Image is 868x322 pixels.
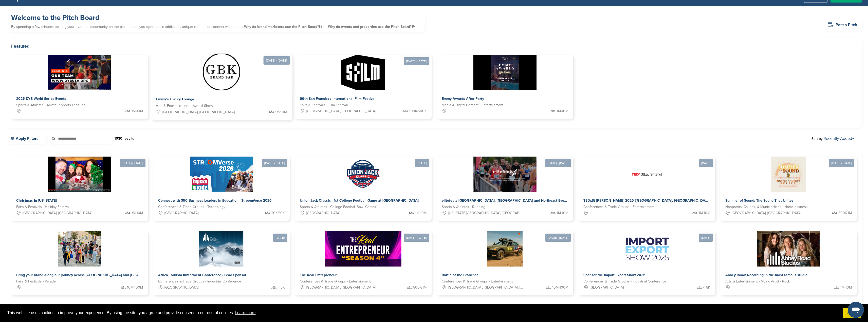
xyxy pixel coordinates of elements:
[275,109,287,115] span: 1M-10M
[306,285,376,290] span: [GEOGRAPHIC_DATA], [GEOGRAPHIC_DATA]
[448,210,524,216] span: [US_STATE][GEOGRAPHIC_DATA], [GEOGRAPHIC_DATA]
[448,285,524,290] span: [GEOGRAPHIC_DATA], [GEOGRAPHIC_DATA], [US_STATE][GEOGRAPHIC_DATA], [GEOGRAPHIC_DATA], [GEOGRAPHIC...
[295,47,432,119] a: [DATE] - [DATE] Sponsorpitch & 69th San Francisco International Film Festival Fairs & Festivals -...
[306,210,340,216] span: [GEOGRAPHIC_DATA]
[840,285,852,290] span: 1M-10M
[620,231,674,267] img: Sponsorpitch &
[203,54,240,90] img: Sponsorpitch &
[16,97,66,101] span: 2025 DYB World Series Events
[823,136,854,141] a: Recently Added
[234,309,256,317] a: learn more about cookies
[725,198,793,203] span: Summer of Sound: The Sound That Unites
[16,102,85,108] span: Sports & Athletes - Amateur Sports Leagues
[300,273,337,277] span: The Real Entrepreneur
[473,55,537,90] img: Sponsorpitch &
[487,231,523,267] img: Sponsorpitch &
[442,97,484,101] span: Emmy Awards After-Party
[11,43,857,50] h2: Featured
[442,102,503,108] span: Media & Digital Content - Entertainment
[404,234,429,242] div: [DATE] - [DATE]
[114,136,122,141] strong: 1030
[158,279,241,284] span: Conferences & Trade Groups - Industrial Conference
[442,279,513,284] span: Conferences & Trade Groups - Entertainment
[725,273,807,277] span: Abbey Road: Recording in the most famous studio
[811,137,854,141] span: Sort by:
[328,25,415,29] span: Why do events and properties use the Pitch Board?
[699,159,713,167] div: [DATE]
[557,210,568,216] span: 1M-10M
[271,210,285,216] span: 20K-50K
[164,210,198,216] span: [GEOGRAPHIC_DATA]
[7,309,839,317] span: This website uses cookies to improve your experience. By using the site, you agree and provide co...
[306,108,376,114] span: [GEOGRAPHIC_DATA], [GEOGRAPHIC_DATA]
[545,234,571,242] div: [DATE] - [DATE]
[11,55,148,119] a: Sponsorpitch & 2025 DYB World Series Events Sports & Athletes - Amateur Sports Leagues 1M-10M
[771,157,806,192] img: Sponsorpitch &
[120,159,145,167] div: [DATE] - [DATE]
[442,273,478,277] span: Battle of the Branches
[295,148,432,221] a: [DATE] Sponsorpitch & Union Jack Classic - 1st College Football Game at [GEOGRAPHIC_DATA] Sports ...
[725,279,790,284] span: Arts & Entertainment - Music Artist - Rock
[132,108,143,114] span: 1M-10M
[442,198,569,203] span: elitefeats [GEOGRAPHIC_DATA], [GEOGRAPHIC_DATA] and Northeast Events
[127,285,143,290] span: 10M-100M
[153,148,290,221] a: [DATE] - [DATE] Sponsorpitch & Connect with 350 Business Leaders in Education | StroomVerse 2026 ...
[703,285,710,290] span: < 5K
[199,231,243,267] img: Sponsorpitch &
[262,159,287,167] div: [DATE] - [DATE]
[123,136,134,141] span: results
[190,157,253,192] img: Sponsorpitch &
[11,231,148,295] a: Sponsorpitch & Bring your brand along our journey across [GEOGRAPHIC_DATA] and [GEOGRAPHIC_DATA] ...
[699,234,713,242] div: [DATE]
[829,159,854,167] div: [DATE] - [DATE]
[300,198,419,203] span: Union Jack Classic - 1st College Football Game at [GEOGRAPHIC_DATA]
[132,210,143,216] span: 1M-10M
[838,210,852,216] span: 500K-1M
[437,55,574,119] a: Sponsorpitch & Emmy Awards After-Party Media & Digital Content - Entertainment 1M-10M
[16,273,166,277] span: Bring your brand along our journey across [GEOGRAPHIC_DATA] and [GEOGRAPHIC_DATA]
[16,279,56,284] span: Fairs & Festivals - Parade
[848,302,864,318] iframe: Button to launch messaging window
[583,198,769,203] span: TEDxSt [PERSON_NAME] 2026 ([GEOGRAPHIC_DATA], [GEOGRAPHIC_DATA]) – Let’s Create Something Inspiring
[158,204,225,210] span: Conferences & Trade Groups - Technology
[300,204,376,210] span: Sports & Athletes - College Football Bowl Games
[699,210,710,216] span: 1M-10M
[278,285,285,290] span: < 5K
[583,273,645,277] span: Sponsor the Import Export Show 2025
[345,157,381,192] img: Sponsorpitch &
[404,57,429,65] div: [DATE] - [DATE]
[757,231,820,267] img: Sponsorpitch &
[11,148,148,221] a: [DATE] - [DATE] Sponsorpitch & Christmas In [US_STATE] Fairs & Festivals - Holiday Festival [GEOG...
[244,25,323,29] span: Why do brand marketers use the Pitch Board?
[325,231,401,267] img: Sponsorpitch &
[590,285,624,290] span: [GEOGRAPHIC_DATA]
[843,308,861,318] a: dismiss cookie message
[545,159,571,167] div: [DATE] - [DATE]
[58,231,101,267] img: Sponsorpitch &
[23,210,92,216] span: [GEOGRAPHIC_DATA], [GEOGRAPHIC_DATA]
[442,204,485,210] span: Sports & Athletes - Running
[629,157,664,192] img: Sponsorpitch &
[578,223,715,295] a: [DATE] Sponsorpitch & Sponsor the Import Export Show 2025 Conferences & Trade Groups - Industrial...
[583,204,654,210] span: Conferences & Trade Groups - Entertainment
[341,55,385,90] img: Sponsorpitch &
[720,231,857,295] a: Sponsorpitch & Abbey Road: Recording in the most famous studio Arts & Entertainment - Music Artis...
[725,204,808,210] span: Nonprofits, Causes, & Municipalities - Homelessness
[415,159,429,167] div: [DATE]
[156,103,213,109] span: Arts & Entertainment - Award Show
[552,285,568,290] span: 10M-100M
[48,157,111,192] img: Sponsorpitch &
[158,198,272,203] span: Connect with 350 Business Leaders in Education | StroomVerse 2026
[11,13,420,22] h1: Welcome to the Pitch Board
[720,148,857,221] a: [DATE] - [DATE] Sponsorpitch & Summer of Sound: The Sound That Unites Nonprofits, Causes, & Munic...
[162,109,235,115] span: [GEOGRAPHIC_DATA], [GEOGRAPHIC_DATA]
[437,148,574,221] a: [DATE] - [DATE] Sponsorpitch & elitefeats [GEOGRAPHIC_DATA], [GEOGRAPHIC_DATA] and Northeast Even...
[300,279,371,284] span: Conferences & Trade Groups - Entertainment
[557,108,568,114] span: 1M-10M
[263,56,290,65] div: [DATE] - [DATE]
[473,157,537,192] img: Sponsorpitch &
[583,279,666,284] span: Conferences & Trade Groups - Industrial Conference
[151,45,292,120] a: [DATE] - [DATE] Sponsorpitch & Emmy's Luxury Lounge Arts & Entertainment - Award Show [GEOGRAPHIC...
[413,285,427,290] span: 500K-1M
[156,97,194,102] span: Emmy's Luxury Lounge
